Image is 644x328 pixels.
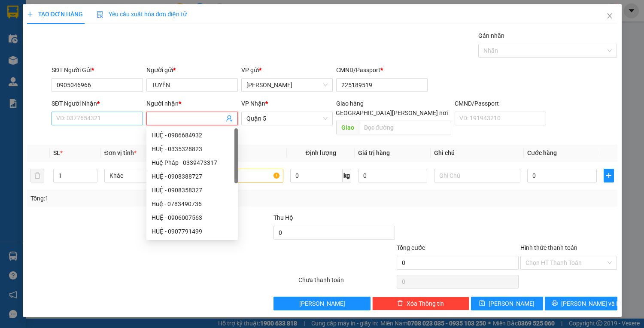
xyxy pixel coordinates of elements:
span: [PERSON_NAME] [489,299,535,308]
span: Giao [336,121,359,134]
div: SĐT Người Gửi [52,65,143,75]
div: Người nhận [146,99,238,108]
button: [PERSON_NAME] [273,297,371,310]
span: Thu Hộ [273,214,293,221]
input: Ghi Chú [434,169,520,182]
span: Lê Hồng Phong [246,79,328,91]
span: kg [343,169,351,182]
div: HUỆ - 0906007563 [152,213,233,222]
div: HUỆ - 0986684932 [146,128,238,142]
button: save[PERSON_NAME] [471,297,543,310]
div: Huệ - 0783490736 [152,199,233,209]
th: Ghi chú [431,145,524,161]
span: [PERSON_NAME] [299,299,345,308]
input: VD: Bàn, Ghế [197,169,284,182]
span: Giá trị hàng [358,149,390,156]
span: Cước hàng [527,149,557,156]
div: SĐT Người Nhận [52,99,143,108]
div: HUỆ - 0908388727 [146,170,238,183]
button: Close [598,4,622,28]
span: Giao hàng [336,100,364,107]
label: Hình thức thanh toán [520,244,577,251]
img: icon [97,11,103,18]
b: Trà Lan Viên - Gửi khách hàng [53,12,85,97]
b: Trà Lan Viên [11,55,31,96]
span: [GEOGRAPHIC_DATA][PERSON_NAME] nơi [331,108,451,118]
div: HUỆ - 0908358327 [152,185,233,195]
span: printer [552,300,558,307]
div: HUỆ - 0906007563 [146,211,238,225]
span: close [606,12,613,19]
div: VP gửi [241,65,333,75]
span: [PERSON_NAME] và In [561,299,621,308]
div: Huệ - 0783490736 [146,197,238,211]
span: plus [27,11,33,17]
span: Tổng cước [397,244,425,251]
span: user-add [226,115,233,122]
span: save [479,300,485,307]
div: Huệ Pháp - 0339473317 [152,158,233,167]
span: Xóa Thông tin [407,299,444,308]
div: CMND/Passport [455,99,546,108]
li: (c) 2017 [72,41,118,52]
span: TẠO ĐƠN HÀNG [27,11,83,18]
button: plus [604,169,614,182]
div: HUỆ - 0907791499 [152,227,233,236]
span: SL [53,149,60,156]
span: Đơn vị tính [104,149,137,156]
label: Gán nhãn [478,32,504,39]
span: VP Nhận [241,100,265,107]
div: HUỆ - 0908388727 [152,172,233,181]
div: HUỆ - 0335328823 [146,142,238,156]
div: HUỆ - 0908358327 [146,183,238,197]
div: HUỆ - 0335328823 [152,144,233,154]
b: [DOMAIN_NAME] [72,33,118,39]
div: HUỆ - 0986684932 [152,131,233,140]
div: HUỆ - 0907791499 [146,225,238,238]
input: Dọc đường [359,121,451,134]
div: Chưa thanh toán [298,275,396,290]
img: logo.jpg [93,11,114,31]
div: Tổng: 1 [30,194,249,203]
button: printer[PERSON_NAME] và In [545,297,617,310]
div: Tên không hợp lệ [146,126,238,136]
div: Người gửi [146,65,238,75]
input: 0 [358,169,427,182]
span: Định lượng [306,149,336,156]
button: delete [30,169,44,182]
span: Khác [109,169,185,182]
span: plus [604,172,614,179]
div: Huệ Pháp - 0339473317 [146,156,238,170]
span: Quận 5 [246,112,328,125]
div: CMND/Passport [336,65,428,75]
span: delete [397,300,403,307]
button: deleteXóa Thông tin [372,297,469,310]
span: Yêu cầu xuất hóa đơn điện tử [97,11,187,18]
